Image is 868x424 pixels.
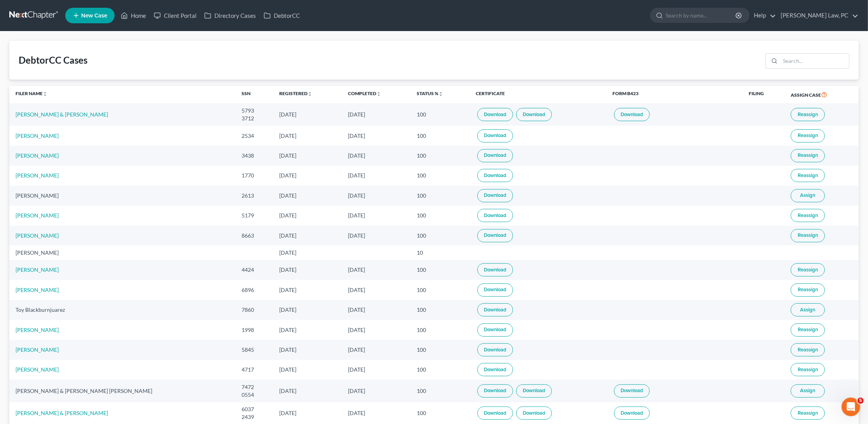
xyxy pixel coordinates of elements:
td: [DATE] [342,340,411,360]
a: Help [750,9,776,23]
div: 4424 [242,266,267,274]
td: [DATE] [342,320,411,340]
td: 100 [411,126,470,146]
td: 100 [411,146,470,165]
a: Registeredunfold_more [279,90,312,96]
td: [DATE] [342,260,411,280]
td: [DATE] [342,360,411,380]
td: [DATE] [342,126,411,146]
a: Download [477,283,513,297]
button: Reassign [791,108,825,121]
td: [DATE] [342,146,411,165]
td: 100 [411,360,470,380]
td: [DATE] [342,103,411,125]
button: Assign [791,303,825,316]
a: Download [477,343,513,356]
td: [DATE] [273,280,342,300]
span: Reassign [798,111,818,118]
a: Download [477,384,513,398]
a: [PERSON_NAME] [16,132,59,139]
td: [DATE] [342,166,411,186]
th: Form B423 [606,86,743,104]
a: Download [477,303,513,316]
a: [PERSON_NAME] [16,366,59,373]
a: Download [614,384,650,398]
div: 3438 [242,152,267,160]
i: unfold_more [43,92,47,96]
td: [DATE] [273,146,342,165]
div: 7860 [242,306,267,314]
input: Search by name... [666,8,737,23]
a: Download [516,384,552,398]
a: Download [477,363,513,376]
td: [DATE] [342,300,411,320]
button: Reassign [791,229,825,242]
a: [PERSON_NAME] [16,212,59,219]
div: 2534 [242,132,267,140]
div: 2613 [242,192,267,200]
a: Download [477,209,513,222]
td: 100 [411,300,470,320]
a: [PERSON_NAME] [16,346,59,353]
a: Download [477,407,513,420]
td: 100 [411,320,470,340]
a: Download [477,263,513,276]
div: 4717 [242,366,267,374]
i: unfold_more [376,92,381,96]
input: Search... [780,54,849,68]
div: 0554 [242,391,267,399]
td: 100 [411,206,470,226]
iframe: Intercom live chat [842,398,860,416]
a: Completedunfold_more [348,90,381,96]
a: [PERSON_NAME] [16,327,59,333]
th: SSN [235,86,273,104]
span: Assign [800,388,815,394]
a: Download [614,108,650,121]
td: 10 [411,245,470,260]
span: 5 [858,398,864,404]
button: Reassign [791,263,825,276]
th: Certificate [470,86,606,104]
td: [DATE] [273,103,342,125]
td: [DATE] [342,380,411,402]
button: Reassign [791,149,825,162]
td: [DATE] [273,300,342,320]
td: [DATE] [342,186,411,205]
div: [PERSON_NAME] [16,192,229,200]
button: Assign [791,384,825,398]
div: [PERSON_NAME] [16,249,229,257]
a: [PERSON_NAME] [16,287,59,293]
td: [DATE] [273,360,342,380]
span: Reassign [798,327,818,333]
td: [DATE] [273,340,342,360]
td: [DATE] [342,206,411,226]
a: [PERSON_NAME] [16,232,59,239]
div: 3712 [242,115,267,122]
a: Directory Cases [200,9,260,23]
button: Reassign [791,323,825,337]
div: 1770 [242,172,267,179]
td: [DATE] [273,380,342,402]
button: Assign [791,189,825,202]
a: Home [117,9,150,23]
span: Reassign [798,410,818,416]
i: unfold_more [308,92,312,96]
td: [DATE] [273,320,342,340]
a: Download [477,129,513,142]
a: Filer Nameunfold_more [16,90,47,96]
div: [PERSON_NAME] & [PERSON_NAME] [PERSON_NAME] [16,387,229,395]
div: 5793 [242,107,267,115]
span: New Case [81,13,107,19]
td: 100 [411,340,470,360]
td: [DATE] [273,206,342,226]
span: Assign [800,307,815,313]
i: unfold_more [439,92,444,96]
button: Reassign [791,363,825,376]
span: Reassign [798,232,818,238]
a: Download [516,407,552,420]
button: Reassign [791,209,825,222]
a: Download [477,229,513,242]
a: Download [614,407,650,420]
a: [PERSON_NAME] [16,172,59,179]
div: 5179 [242,212,267,219]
